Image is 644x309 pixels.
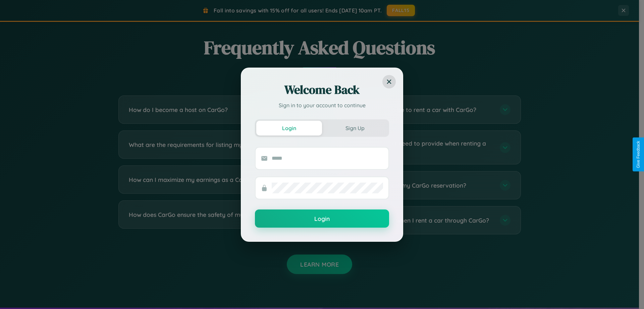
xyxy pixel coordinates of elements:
[255,209,389,228] button: Login
[322,121,388,136] button: Sign Up
[255,101,389,109] p: Sign in to your account to continue
[255,82,389,98] h2: Welcome Back
[256,121,322,136] button: Login
[636,141,641,168] div: Give Feedback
